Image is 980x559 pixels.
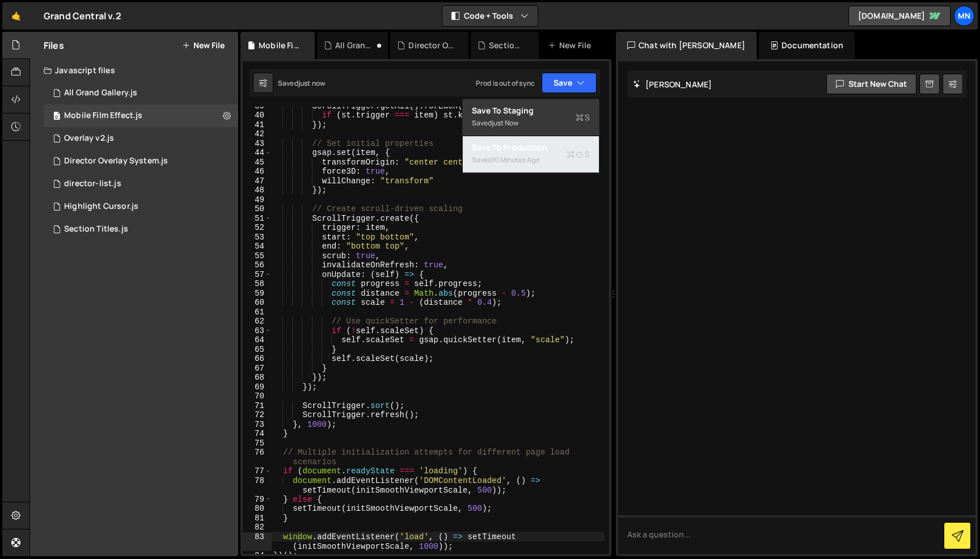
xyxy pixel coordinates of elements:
div: Director Overlay System.js [64,156,168,166]
div: Save to Production [472,142,590,153]
div: just now [492,118,518,128]
div: just now [298,78,325,88]
div: 55 [243,251,272,261]
div: Chat with [PERSON_NAME] [616,32,757,59]
div: 57 [243,270,272,280]
div: 48 [243,186,272,195]
div: 64 [243,335,272,345]
div: 58 [243,279,272,289]
div: All Grand Gallery.js [335,40,374,51]
div: Director Overlay System.js [408,40,455,51]
button: Start new chat [826,74,916,94]
div: 46 [243,167,272,176]
div: 75 [243,439,272,448]
div: 15298/45944.js [44,127,238,150]
div: 69 [243,383,272,392]
div: Section Titles.js [489,40,525,51]
div: 47 [243,176,272,186]
div: 83 [243,532,272,551]
div: 82 [243,523,272,532]
span: S [567,149,590,160]
div: 77 [243,466,272,476]
div: 81 [243,514,272,523]
button: Save to StagingS Savedjust now [463,99,599,136]
div: 68 [243,373,272,383]
h2: Files [44,39,64,52]
div: 52 [243,223,272,233]
div: 15298/40223.js [44,218,238,241]
div: Save to Staging [472,105,590,116]
div: New File [548,40,595,51]
div: 67 [243,364,272,373]
div: Mobile Film Effect.js [64,111,142,121]
a: MN [954,6,974,26]
div: Grand Central v.2 [44,9,121,23]
div: 60 [243,298,272,308]
a: [DOMAIN_NAME] [848,6,951,26]
div: 73 [243,420,272,430]
div: 62 [243,317,272,326]
div: 42 [243,129,272,139]
div: 80 [243,504,272,514]
div: Documentation [759,32,855,59]
button: New File [182,41,225,50]
div: 70 [243,392,272,401]
div: 65 [243,345,272,355]
div: 15298/43117.js [44,195,238,218]
div: Saved [278,78,325,88]
div: 78 [243,476,272,495]
button: Save to ProductionS Saved10 minutes ago [463,136,599,173]
div: All Grand Gallery.js [64,88,137,98]
div: 61 [243,308,272,317]
div: director-list.js [64,179,121,189]
div: 66 [243,354,272,364]
a: 🤙 [2,2,30,30]
div: Section Titles.js [64,224,128,234]
div: 53 [243,233,272,242]
div: Javascript files [30,59,238,82]
div: 63 [243,326,272,336]
div: 43 [243,139,272,149]
div: 76 [243,448,272,466]
div: 15298/43578.js [44,82,238,104]
div: 56 [243,260,272,270]
div: Mobile Film Effect.js [259,40,301,51]
button: Code + Tools [442,6,538,26]
div: 15298/42891.js [44,150,238,173]
div: 74 [243,429,272,439]
div: 15298/47702.js [44,104,238,127]
div: 72 [243,410,272,420]
div: 59 [243,289,272,299]
span: S [576,112,590,123]
div: 41 [243,120,272,130]
button: Save [542,73,597,93]
div: 71 [243,401,272,411]
span: 0 [53,112,60,121]
div: 54 [243,242,272,251]
div: 40 [243,111,272,120]
div: 50 [243,204,272,214]
div: 51 [243,214,272,224]
div: 10 minutes ago [492,155,539,165]
div: Prod is out of sync [476,78,535,88]
div: Overlay v2.js [64,133,114,144]
div: 45 [243,158,272,167]
div: 49 [243,195,272,205]
div: Highlight Cursor.js [64,201,138,212]
div: 15298/40379.js [44,173,238,195]
div: 79 [243,495,272,505]
h2: [PERSON_NAME] [633,79,712,90]
div: 44 [243,148,272,158]
div: Saved [472,116,590,130]
div: Saved [472,153,590,167]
